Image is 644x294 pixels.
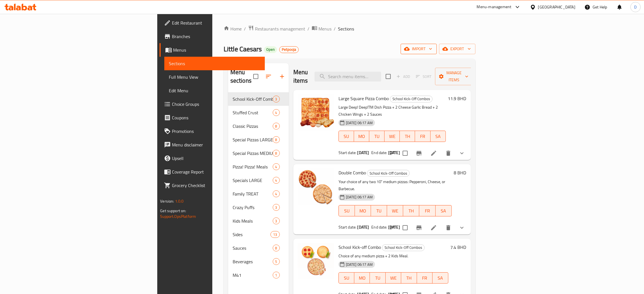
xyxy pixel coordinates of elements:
span: 8 [273,124,280,129]
button: SU [339,272,354,284]
span: Restaurants management [255,25,305,32]
span: Select all sections [250,71,262,82]
div: Kids Meals [233,218,273,224]
span: [DATE] 06:17 AM [344,262,375,267]
span: Start date: [339,149,357,156]
span: School Kick-Off Combos [390,96,432,102]
button: sort-choices [386,146,399,160]
span: TU [372,132,382,141]
span: Manage items [440,69,468,84]
span: SU [341,274,352,282]
button: Branch-specific-item [412,146,426,160]
div: items [273,245,280,251]
div: School Kick-Off Combos3 [228,92,289,106]
span: SU [341,207,353,215]
span: Edit Menu [169,87,260,94]
span: WE [387,132,398,141]
div: [GEOGRAPHIC_DATA] [538,4,575,10]
h6: 8 BHD [454,169,466,177]
p: Your choice of any two 10" medium pizzas: Pepperoni, Cheese, or Barbecue. [339,178,452,192]
span: MO [357,274,368,282]
a: Edit Menu [164,84,265,97]
span: [DATE] 06:17 AM [344,120,375,126]
button: TU [369,131,385,142]
span: 4 [273,164,280,170]
span: 3 [273,96,280,102]
div: Kids Meals3 [228,214,289,228]
span: Classic Pizzas [233,123,273,130]
img: School Kick-off Combo [298,243,334,279]
div: items [273,204,280,211]
div: items [273,123,280,130]
p: Choice of any medium pizza + 2 Kids Meal. [339,253,448,260]
button: WE [386,272,401,284]
div: items [273,163,280,170]
span: Pizza! Pizza! Meals [233,163,273,170]
span: TH [405,207,417,215]
button: TU [371,205,387,216]
div: items [273,272,280,278]
div: Beverages5 [228,255,289,268]
span: Start date: [339,223,357,231]
span: Coverage Report [172,168,260,175]
span: 4 [273,191,280,197]
div: Family TREAT [233,190,273,197]
nav: Menu sections [228,90,289,284]
svg: Show Choices [459,224,465,231]
span: 4 [273,178,280,183]
span: School Kick-Off Combos [233,96,273,102]
div: Special Pizzas MEDIUM8 [228,146,289,160]
div: Menu-management [477,4,512,10]
div: Sauces8 [228,241,289,255]
span: 1.0.0 [175,198,184,205]
span: Select to update [399,147,411,159]
button: show more [455,221,469,234]
div: Open [264,46,277,53]
p: Large Deep! Deep!TM Dish Pizza + 2 Cheese Garlic Bread + 2 Chicken Wings + 2 Sauces [339,104,446,118]
a: Branches [160,30,265,43]
span: School Kick-off Combo [339,243,381,251]
div: Stuffed Crust4 [228,106,289,119]
div: Special Pizzas LARGE [233,136,273,143]
span: WE [388,274,399,282]
span: Large Square Pizza Combo [339,94,389,103]
div: items [273,177,280,184]
span: School Kick-Off Combos [382,244,424,251]
span: Edit Restaurant [172,19,260,26]
span: MO [357,207,369,215]
button: FR [419,205,435,216]
span: Coupons [172,114,260,121]
span: Specials LARGE [233,177,273,184]
span: 3 [273,218,280,224]
div: School Kick-Off Combos [367,170,410,177]
a: Upsell [160,152,265,165]
div: Sides13 [228,228,289,241]
span: Double Combo [339,168,366,177]
button: TH [400,131,415,142]
span: Branches [172,33,260,40]
h6: 7.4 BHD [451,243,466,251]
span: Menus [173,47,260,53]
span: export [444,45,471,52]
span: Beverages [233,258,273,265]
span: Upsell [172,155,260,162]
span: TU [372,274,383,282]
span: Grocery Checklist [172,182,260,189]
h2: Menu items [293,68,308,85]
span: FR [422,207,433,215]
div: Pizza! Pizza! Meals4 [228,160,289,174]
div: Crazy Puffs [233,204,273,211]
div: items [273,190,280,197]
div: Family TREAT4 [228,187,289,201]
a: Menu disclaimer [160,138,265,152]
span: FR [417,132,428,141]
button: WE [387,205,403,216]
div: items [273,218,280,224]
a: Menus [160,43,265,57]
button: sort-choices [386,221,399,234]
span: Sauces [233,245,273,251]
